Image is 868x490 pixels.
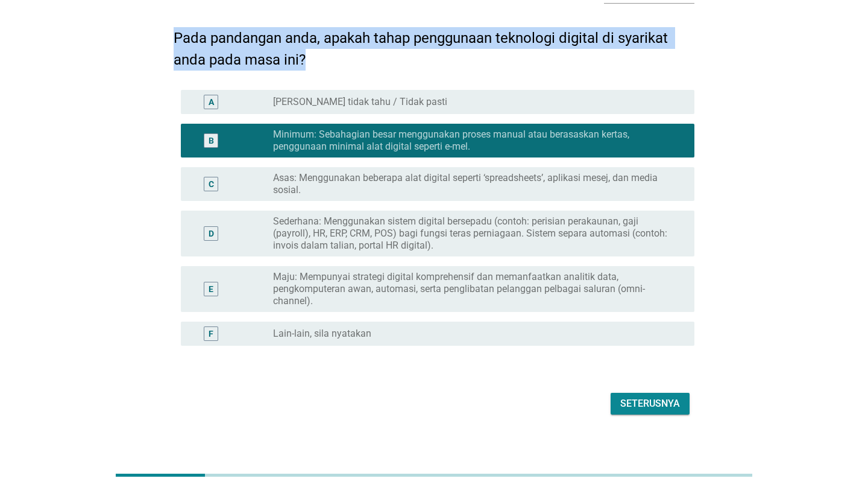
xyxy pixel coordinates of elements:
div: B [209,134,214,147]
label: Asas: Menggunakan beberapa alat digital seperti ‘spreadsheets’, aplikasi mesej, dan media sosial. [273,172,675,196]
div: E [209,282,213,295]
label: Maju: Mempunyai strategi digital komprehensif dan memanfaatkan analitik data, pengkomputeran awan... [273,271,675,307]
div: D [209,227,214,240]
div: F [209,327,213,340]
div: C [209,177,214,190]
h2: Pada pandangan anda, apakah tahap penggunaan teknologi digital di syarikat anda pada masa ini? [174,15,694,71]
div: A [209,95,214,108]
label: Minimum: Sebahagian besar menggunakan proses manual atau berasaskan kertas, penggunaan minimal al... [273,129,675,153]
div: Seterusnya [620,396,680,411]
label: [PERSON_NAME] tidak tahu / Tidak pasti [273,96,447,108]
button: Seterusnya [611,393,690,415]
label: Lain-lain, sila nyatakan [273,328,371,340]
label: Sederhana: Menggunakan sistem digital bersepadu (contoh: perisian perakaunan, gaji (payroll), HR,... [273,215,675,252]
